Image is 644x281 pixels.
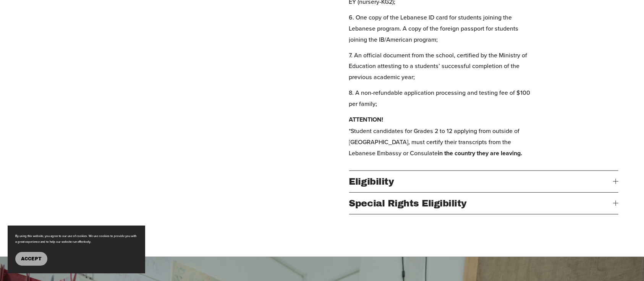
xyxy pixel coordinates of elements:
[15,252,47,266] button: Accept
[349,115,383,124] strong: ATTENTION!
[349,114,537,159] p: *Student candidates for Grades 2 to 12 applying from outside of [GEOGRAPHIC_DATA], must certify t...
[438,149,523,158] strong: in the country they are leaving.
[349,193,618,214] button: Special Rights Eligibility
[349,171,618,192] button: Eligibility
[8,226,145,273] section: Cookie banner
[349,198,613,208] span: Special Rights Eligibility
[15,233,138,244] p: By using this website, you agree to our use of cookies. We use cookies to provide you with a grea...
[349,12,537,45] p: 6. One copy of the Lebanese ID card for students joining the Lebanese program. A copy of the fore...
[349,87,537,109] p: 8. A non-refundable application processing and testing fee of $100 per family;
[349,177,613,187] span: Eligibility
[21,256,42,262] span: Accept
[349,50,537,83] p: 7. An official document from the school, certified by the Ministry of Education attesting to a st...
